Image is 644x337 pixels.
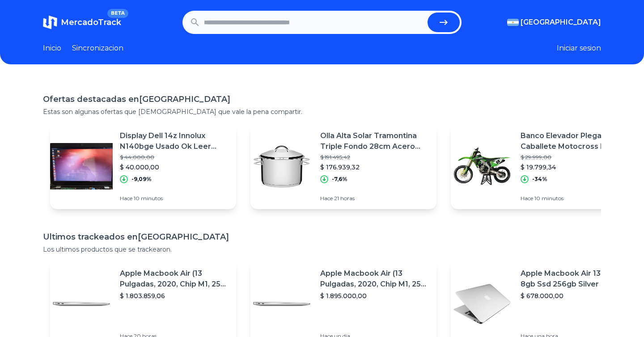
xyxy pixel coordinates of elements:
[120,268,229,290] p: Apple Macbook Air (13 Pulgadas, 2020, Chip M1, 256 Gb De Ssd, 8 Gb De Ram) - Plata
[43,231,601,243] h1: Ultimos trackeados en [GEOGRAPHIC_DATA]
[120,195,229,202] p: Hace 10 minutos
[521,17,601,28] span: [GEOGRAPHIC_DATA]
[50,135,113,198] img: Featured image
[557,43,601,54] button: Iniciar sesion
[320,154,429,161] p: $ 191.495,42
[320,268,429,290] p: Apple Macbook Air (13 Pulgadas, 2020, Chip M1, 256 Gb De Ssd, 8 Gb De Ram) - Plata
[507,17,601,28] button: [GEOGRAPHIC_DATA]
[320,131,429,152] p: Olla Alta Solar Tramontina Triple Fondo 28cm Acero Inox 12l
[120,154,229,161] p: $ 44.000,00
[250,123,436,209] a: Featured imageOlla Alta Solar Tramontina Triple Fondo 28cm Acero Inox 12l$ 191.495,42$ 176.939,32...
[451,273,513,335] img: Featured image
[72,43,123,54] a: Sincronizacion
[43,93,601,105] h1: Ofertas destacadas en [GEOGRAPHIC_DATA]
[507,19,519,26] img: Argentina
[521,195,630,202] p: Hace 10 minutos
[120,163,229,172] p: $ 40.000,00
[107,9,128,18] span: BETA
[43,15,57,29] img: MercadoTrack
[250,273,313,335] img: Featured image
[521,163,630,172] p: $ 19.799,34
[43,107,601,116] p: Estas son algunas ofertas que [DEMOGRAPHIC_DATA] que vale la pena compartir.
[250,135,313,198] img: Featured image
[451,135,513,198] img: Featured image
[43,15,121,29] a: MercadoTrackBETA
[131,176,152,183] p: -9,09%
[320,163,429,172] p: $ 176.939,32
[120,291,229,300] p: $ 1.803.859,06
[120,131,229,152] p: Display Dell 14z Innolux N140bge Usado Ok Leer Descripcion
[332,176,347,183] p: -7,6%
[50,123,236,209] a: Featured imageDisplay Dell 14z Innolux N140bge Usado Ok Leer Descripcion$ 44.000,00$ 40.000,00-9,...
[521,291,630,300] p: $ 678.000,00
[43,245,601,254] p: Los ultimos productos que se trackearon.
[320,195,429,202] p: Hace 21 horas
[521,268,630,290] p: Apple Macbook Air 13 Core I5 8gb Ssd 256gb Silver
[521,131,630,152] p: Banco Elevador Plegable Caballete Motocross Enduro
[451,123,637,209] a: Featured imageBanco Elevador Plegable Caballete Motocross Enduro$ 29.999,00$ 19.799,34-34%Hace 10...
[320,291,429,300] p: $ 1.895.000,00
[532,176,547,183] p: -34%
[50,273,113,335] img: Featured image
[521,154,630,161] p: $ 29.999,00
[61,17,121,27] span: MercadoTrack
[43,43,61,54] a: Inicio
